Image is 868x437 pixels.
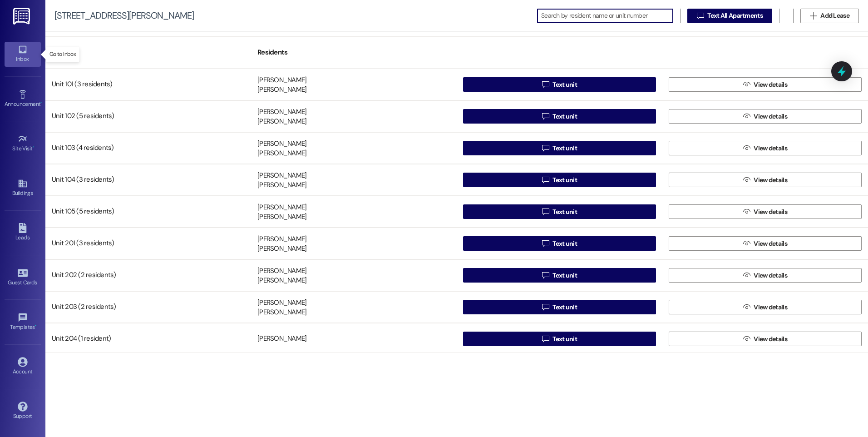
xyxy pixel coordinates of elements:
span: Text unit [552,334,577,344]
div: [PERSON_NAME] [257,181,306,190]
div: [PERSON_NAME] [257,244,306,254]
div: [PERSON_NAME] [257,139,306,149]
p: Go to Inbox [49,50,76,58]
i:  [542,272,549,279]
button: Text unit [463,332,656,346]
i:  [743,176,750,184]
span: Text All Apartments [707,11,763,20]
button: View details [669,300,862,314]
span: Add Lease [820,11,849,20]
span: View details [754,334,787,344]
a: Guest Cards [5,265,41,290]
span: View details [754,207,787,217]
span: Text unit [552,80,577,89]
button: View details [669,109,862,124]
button: View details [669,77,862,92]
span: View details [754,303,787,312]
i:  [743,240,750,247]
a: Site Visit • [5,131,41,156]
i:  [542,81,549,88]
i:  [697,12,704,20]
div: [PERSON_NAME] [257,85,306,95]
i:  [743,144,750,152]
span: Text unit [552,112,577,121]
i:  [542,335,549,343]
input: Search by resident name or unit number [541,10,673,22]
span: View details [754,175,787,185]
i:  [542,113,549,120]
a: Buildings [5,176,41,200]
button: Text unit [463,204,656,219]
i:  [743,272,750,279]
div: Unit 204 (1 resident) [45,330,251,348]
a: Leads [5,220,41,245]
span: • [33,144,34,150]
div: [PERSON_NAME] [257,75,306,85]
div: [PERSON_NAME] [257,334,306,344]
button: Text unit [463,300,656,314]
div: [PERSON_NAME] [257,308,306,318]
div: [PERSON_NAME] [257,117,306,127]
a: Templates • [5,310,41,334]
span: Text unit [552,207,577,217]
i:  [743,303,750,311]
div: Unit 103 (4 residents) [45,139,251,157]
div: [PERSON_NAME] [257,149,306,159]
div: [PERSON_NAME] [257,266,306,276]
i:  [743,113,750,120]
i:  [542,303,549,311]
button: Text All Apartments [687,9,772,23]
button: Text unit [463,77,656,92]
button: Text unit [463,109,656,124]
button: Text unit [463,236,656,251]
div: [PERSON_NAME] [257,234,306,244]
i:  [810,12,817,20]
img: ResiDesk Logo [13,8,32,25]
div: [STREET_ADDRESS][PERSON_NAME] [54,11,194,20]
span: • [40,99,42,106]
i:  [542,176,549,184]
button: View details [669,268,862,283]
div: Unit 105 (5 residents) [45,203,251,221]
span: Text unit [552,144,577,153]
i:  [743,335,750,343]
div: [PERSON_NAME] [257,171,306,180]
div: Unit 104 (3 residents) [45,171,251,189]
span: Text unit [552,175,577,185]
span: • [35,323,36,329]
button: Text unit [463,268,656,283]
div: [PERSON_NAME] [257,213,306,222]
button: Add Lease [800,9,859,23]
span: Text unit [552,271,577,280]
div: Residents [251,41,457,64]
div: Unit 201 (3 residents) [45,234,251,253]
div: [PERSON_NAME] [257,203,306,212]
i:  [542,240,549,247]
div: [PERSON_NAME] [257,276,306,286]
div: Unit 202 (2 residents) [45,266,251,284]
div: Unit 102 (5 residents) [45,107,251,125]
i:  [542,208,549,215]
i:  [743,81,750,88]
button: View details [669,236,862,251]
span: Text unit [552,239,577,248]
div: [PERSON_NAME] [257,298,306,308]
a: Inbox [5,42,41,66]
i:  [542,144,549,152]
div: Unit 203 (2 residents) [45,298,251,316]
div: Unit 101 (3 residents) [45,75,251,94]
button: View details [669,141,862,155]
span: View details [754,80,787,89]
span: View details [754,144,787,153]
a: Account [5,354,41,379]
button: View details [669,173,862,187]
span: View details [754,112,787,121]
span: Text unit [552,303,577,312]
button: View details [669,204,862,219]
div: Unit [45,41,251,64]
span: View details [754,239,787,248]
button: View details [669,332,862,346]
button: Text unit [463,141,656,155]
button: Text unit [463,173,656,187]
a: Support [5,399,41,423]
